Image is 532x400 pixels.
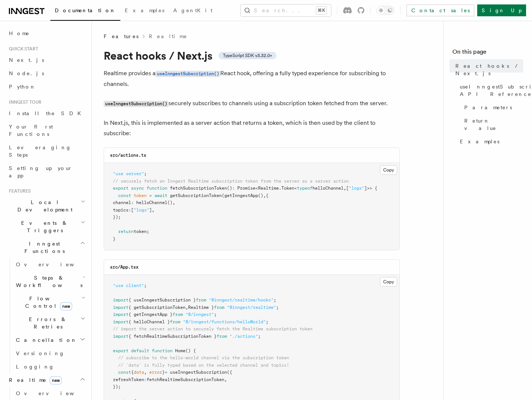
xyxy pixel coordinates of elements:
span: Leveraging Steps [9,144,71,158]
a: Versioning [13,347,87,360]
h1: React hooks / Next.js [104,49,400,62]
span: : [131,200,134,205]
a: Parameters [461,101,523,114]
span: "use server" [113,171,144,176]
button: Local Development [6,196,87,216]
a: useInngestSubscription() [155,70,220,77]
a: Examples [457,135,523,148]
span: new [50,376,62,384]
span: ; [266,319,268,324]
span: token; [134,229,149,234]
span: async [131,186,144,191]
span: topics [113,207,128,213]
span: Inngest Functions [6,240,80,255]
span: Local Development [6,199,81,213]
button: Search...⌘K [241,4,331,16]
a: Return value [461,114,523,135]
span: Documentation [55,7,116,13]
span: , [224,377,227,382]
span: Features [104,33,138,40]
span: } [113,236,116,241]
span: error [149,370,162,375]
span: React hooks / Next.js [455,62,523,77]
p: In Next.js, this is implemented as a server action that returns a token, which is then used by th... [104,118,400,139]
span: }); [113,214,121,220]
button: Flow Controlnew [13,292,87,313]
span: } [162,370,165,375]
span: Next.js [9,57,44,63]
span: "logs" [349,186,364,191]
kbd: ⌘K [316,7,327,14]
span: [ [131,207,134,213]
span: () { [185,348,196,353]
span: export [113,186,128,191]
button: Inngest Functions [6,237,87,258]
span: = [165,370,167,375]
span: () [258,193,263,198]
span: ; [144,283,147,288]
span: Versioning [16,350,65,356]
code: useInngestSubscription() [104,101,168,107]
span: Realtime } [188,305,214,310]
code: src/App.tsx [110,264,138,270]
span: { [131,370,134,375]
span: Overview [16,261,92,267]
p: Realtime provides a React hook, offering a fully typed experience for subscribing to channels. [104,68,400,89]
span: . [279,186,281,191]
span: < [294,186,297,191]
a: Examples [120,2,169,20]
span: ; [274,297,276,303]
code: src/actions.ts [110,153,146,158]
span: Overview [16,390,92,396]
span: [ [346,186,349,191]
span: getSubscriptionToken [170,193,222,198]
span: Realtime [258,186,279,191]
span: const [118,193,131,198]
span: ] [149,207,152,213]
button: Events & Triggers [6,216,87,237]
code: useInngestSubscription() [155,71,220,77]
span: = [149,193,152,198]
span: { [266,193,268,198]
span: "@/inngest/functions/helloWorld" [183,319,266,324]
span: , [152,207,154,213]
span: ( [222,193,224,198]
span: Install the SDK [9,110,86,116]
button: Errors & Retries [13,313,87,333]
span: import [113,312,128,317]
span: , [185,305,188,310]
span: import [113,319,128,324]
a: Contact sales [406,4,474,16]
span: Logging [16,364,54,370]
a: AgentKit [169,2,217,20]
span: useInngestSubscription [170,370,227,375]
span: < [255,186,258,191]
a: React hooks / Next.js [452,59,523,80]
span: from [196,297,206,303]
span: // `data` is fully typed based on the selected channel and topics! [118,363,289,368]
span: : [144,377,147,382]
span: "./actions" [230,334,258,339]
span: }); [113,384,121,389]
span: : [128,207,131,213]
span: helloChannel [312,186,344,191]
span: ; [276,305,279,310]
span: , [144,370,147,375]
a: Overview [13,387,87,400]
span: fetchSubscriptionToken [170,186,227,191]
button: Realtimenew [6,373,87,387]
span: default [131,348,149,353]
span: helloChannel [136,200,167,205]
span: "use client" [113,283,144,288]
span: Home [9,30,30,37]
span: { fetchRealtimeSubscriptionToken } [128,334,217,339]
span: token [134,193,147,198]
a: Node.js [6,67,87,80]
span: : [232,186,235,191]
span: Quick start [6,46,38,52]
a: useInngestSubscription() API Reference [457,80,523,101]
span: import [113,305,128,310]
span: "@/inngest" [185,312,214,317]
span: Parameters [464,104,512,111]
span: TypeScript SDK v3.32.0+ [223,53,272,59]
